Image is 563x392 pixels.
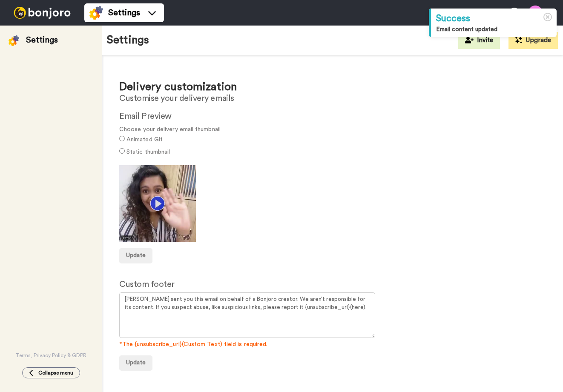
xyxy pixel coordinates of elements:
[126,360,146,366] span: Update
[119,340,546,349] span: *The {unsubscribe_url}(Custom Text) field is required.
[9,35,19,46] img: settings-colored.svg
[436,12,552,25] div: Success
[119,355,152,371] button: Update
[126,252,146,258] span: Update
[126,135,163,144] label: Animated Gif
[119,94,546,103] h2: Customise your delivery emails
[108,7,140,19] span: Settings
[22,367,80,378] button: Collapse menu
[26,34,58,46] div: Settings
[10,7,74,19] img: bj-logo-header-white.svg
[119,112,546,121] h2: Email Preview
[119,278,175,291] label: Custom footer
[106,34,149,46] h1: Settings
[119,248,152,263] button: Update
[508,32,558,49] button: Upgrade
[89,6,103,20] img: settings-colored.svg
[458,32,500,49] button: Invite
[38,369,73,376] span: Collapse menu
[119,165,196,242] img: c713b795-656f-4edb-9759-2201f17354ac.jpg
[126,148,170,157] label: Static thumbnail
[119,125,546,134] span: Choose your delivery email thumbnail
[119,292,375,338] textarea: [PERSON_NAME] sent you this email on behalf of a Bonjoro creator. We aren’t responsible for its c...
[436,25,552,34] div: Email content updated
[119,81,546,93] h1: Delivery customization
